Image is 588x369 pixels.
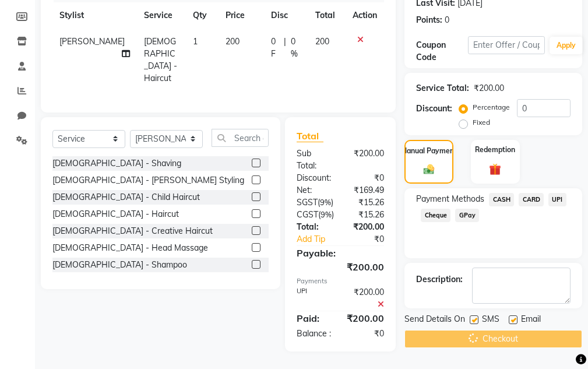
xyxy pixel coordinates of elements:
[226,36,240,47] span: 200
[468,36,545,54] input: Enter Offer / Coupon Code
[420,163,438,175] img: _cash.svg
[321,210,332,219] span: 9%
[52,225,213,237] div: [DEMOGRAPHIC_DATA] - Creative Haircut
[288,311,338,325] div: Paid:
[473,117,490,128] label: Fixed
[288,184,340,196] div: Net:
[473,102,510,113] label: Percentage
[52,208,179,220] div: [DEMOGRAPHIC_DATA] - Haircut
[144,36,177,83] span: [DEMOGRAPHIC_DATA] - Haircut
[315,36,329,47] span: 200
[404,313,465,328] span: Send Details On
[401,146,457,156] label: Manual Payment
[212,129,269,147] input: Search or Scan
[288,286,340,311] div: UPI
[288,147,340,172] div: Sub Total:
[445,14,449,26] div: 0
[474,82,504,94] div: ₹200.00
[52,191,200,203] div: [DEMOGRAPHIC_DATA] - Child Haircut
[340,286,393,311] div: ₹200.00
[52,157,181,170] div: [DEMOGRAPHIC_DATA] - Shaving
[264,2,308,29] th: Disc
[52,259,187,271] div: [DEMOGRAPHIC_DATA] - Shampoo
[193,36,198,47] span: 1
[416,273,463,286] div: Description:
[288,233,349,245] a: Add Tip
[297,130,323,142] span: Total
[416,193,484,205] span: Payment Methods
[340,328,393,340] div: ₹0
[297,197,318,208] span: SGST
[485,162,505,177] img: _gift.svg
[416,14,442,26] div: Points:
[416,39,467,64] div: Coupon Code
[308,2,346,29] th: Total
[338,311,393,325] div: ₹200.00
[455,209,479,222] span: GPay
[297,276,384,286] div: Payments
[59,36,125,47] span: [PERSON_NAME]
[297,209,318,220] span: CGST
[416,103,452,115] div: Discount:
[137,2,186,29] th: Service
[320,198,331,207] span: 9%
[271,36,280,60] span: 0 F
[288,246,393,260] div: Payable:
[52,2,137,29] th: Stylist
[340,172,393,184] div: ₹0
[52,242,208,254] div: [DEMOGRAPHIC_DATA] - Head Massage
[186,2,219,29] th: Qty
[343,209,393,221] div: ₹15.26
[288,328,340,340] div: Balance :
[489,193,514,206] span: CASH
[288,260,393,274] div: ₹200.00
[349,233,393,245] div: ₹0
[421,209,450,222] span: Cheque
[342,196,393,209] div: ₹15.26
[288,172,340,184] div: Discount:
[288,209,343,221] div: ( )
[550,37,583,54] button: Apply
[288,196,342,209] div: ( )
[416,82,469,94] div: Service Total:
[219,2,264,29] th: Price
[519,193,544,206] span: CARD
[284,36,286,60] span: |
[340,221,393,233] div: ₹200.00
[548,193,566,206] span: UPI
[52,174,244,187] div: [DEMOGRAPHIC_DATA] - [PERSON_NAME] Styling
[521,313,541,328] span: Email
[291,36,301,60] span: 0 %
[340,184,393,196] div: ₹169.49
[482,313,499,328] span: SMS
[475,145,515,155] label: Redemption
[340,147,393,172] div: ₹200.00
[288,221,340,233] div: Total:
[346,2,384,29] th: Action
